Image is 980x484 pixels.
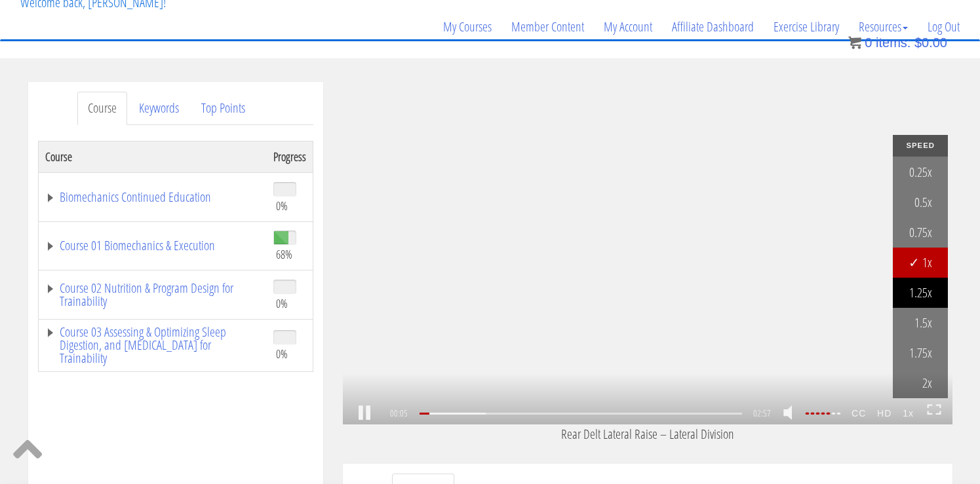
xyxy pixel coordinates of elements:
[77,92,127,125] a: Course
[893,187,948,217] a: 0.5x
[848,35,947,50] a: 0 items: $0.00
[45,326,260,365] a: Course 03 Assessing & Optimizing Sleep Digestion, and [MEDICAL_DATA] for Trainability
[893,278,948,308] a: 1.25x
[848,36,861,49] img: icon11.png
[276,296,288,310] span: 0%
[276,247,292,261] span: 68%
[893,368,948,398] a: 2x
[753,409,771,418] span: 02:57
[343,424,952,444] p: Rear Delt Lateral Raise – Lateral Division
[128,92,189,125] a: Keywords
[45,191,260,204] a: Biomechanics Continued Education
[893,217,948,248] a: 0.75x
[897,403,920,424] strong: 1x
[893,157,948,187] a: 0.25x
[846,403,872,424] strong: CC
[893,248,948,278] a: 1x
[893,338,948,368] a: 1.75x
[389,409,409,418] span: 00:05
[893,135,948,157] strong: Speed
[45,239,260,252] a: Course 01 Biomechanics & Execution
[893,308,948,338] a: 1.5x
[872,403,897,424] strong: HD
[45,282,260,308] a: Course 02 Nutrition & Program Design for Trainability
[914,35,947,50] bdi: 0.00
[876,35,911,50] span: items:
[38,141,267,172] th: Course
[191,92,256,125] a: Top Points
[267,141,313,172] th: Progress
[865,35,872,50] span: 0
[914,35,922,50] span: $
[276,346,288,361] span: 0%
[276,198,288,213] span: 0%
